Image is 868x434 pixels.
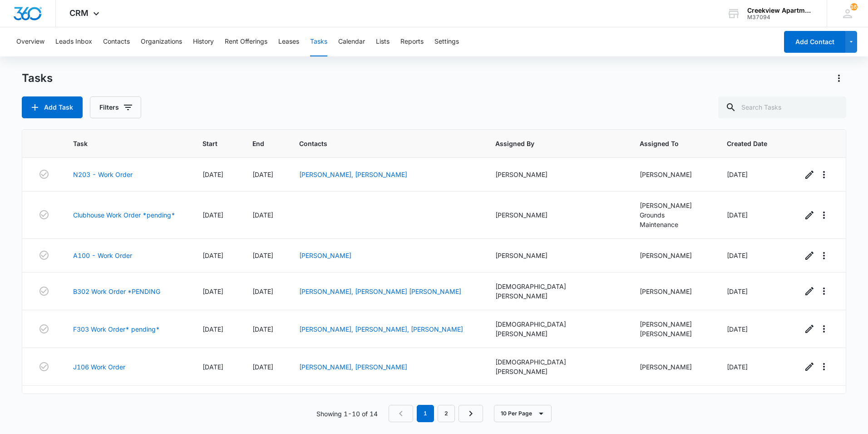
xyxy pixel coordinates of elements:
[727,288,748,295] span: [DATE]
[69,8,89,18] span: CRM
[338,27,365,56] button: Calendar
[316,409,378,419] p: Showing 1-10 of 14
[727,325,748,333] span: [DATE]
[73,251,132,260] a: A100 - Work Order
[727,252,748,259] span: [DATE]
[16,27,44,56] button: Overview
[400,27,424,56] button: Reports
[640,251,705,260] div: [PERSON_NAME]
[73,362,125,372] a: J106 Work Order
[727,363,748,371] span: [DATE]
[640,362,705,372] div: [PERSON_NAME]
[252,211,273,219] span: [DATE]
[718,96,846,118] input: Search Tasks
[747,14,814,20] div: account id
[90,96,141,118] button: Filters
[389,405,483,422] nav: Pagination
[73,210,175,220] a: Clubhouse Work Order *pending*
[252,252,273,259] span: [DATE]
[299,139,460,148] span: Contacts
[727,171,748,178] span: [DATE]
[252,288,273,295] span: [DATE]
[727,139,767,148] span: Created Date
[252,139,264,148] span: End
[747,7,814,14] div: account name
[299,288,461,295] a: [PERSON_NAME], [PERSON_NAME] [PERSON_NAME]
[494,405,552,422] button: 10 Per Page
[495,251,618,260] div: [PERSON_NAME]
[640,287,705,296] div: [PERSON_NAME]
[252,325,273,333] span: [DATE]
[202,171,223,178] span: [DATE]
[850,3,858,10] div: notifications count
[376,27,390,56] button: Lists
[252,171,273,178] span: [DATE]
[278,27,299,56] button: Leases
[73,139,168,148] span: Task
[417,405,434,422] em: 1
[495,319,618,338] div: [DEMOGRAPHIC_DATA][PERSON_NAME]
[784,31,845,53] button: Add Contact
[727,211,748,219] span: [DATE]
[640,319,705,329] div: [PERSON_NAME]
[640,210,705,229] div: Grounds Maintenance
[202,363,223,371] span: [DATE]
[73,324,160,334] a: F303 Work Order* pending*
[22,71,53,85] h1: Tasks
[141,27,182,56] button: Organizations
[103,27,130,56] button: Contacts
[193,27,214,56] button: History
[299,363,407,371] a: [PERSON_NAME], [PERSON_NAME]
[495,210,618,220] div: [PERSON_NAME]
[438,405,455,422] a: Page 2
[640,329,705,338] div: [PERSON_NAME]
[55,27,92,56] button: Leads Inbox
[495,357,618,376] div: [DEMOGRAPHIC_DATA][PERSON_NAME]
[202,139,217,148] span: Start
[252,363,273,371] span: [DATE]
[225,27,267,56] button: Rent Offerings
[22,96,83,118] button: Add Task
[640,201,705,210] div: [PERSON_NAME]
[459,405,483,422] a: Next Page
[640,170,705,179] div: [PERSON_NAME]
[310,27,327,56] button: Tasks
[495,282,618,301] div: [DEMOGRAPHIC_DATA][PERSON_NAME]
[850,3,858,10] span: 162
[202,288,223,295] span: [DATE]
[832,71,846,86] button: Actions
[202,252,223,259] span: [DATE]
[202,325,223,333] span: [DATE]
[73,170,133,179] a: N203 - Work Order
[434,27,459,56] button: Settings
[299,252,351,259] a: [PERSON_NAME]
[73,287,160,296] a: B302 Work Order *PENDING
[495,170,618,179] div: [PERSON_NAME]
[299,325,463,333] a: [PERSON_NAME], [PERSON_NAME], [PERSON_NAME]
[299,171,407,178] a: [PERSON_NAME], [PERSON_NAME]
[640,139,692,148] span: Assigned To
[202,211,223,219] span: [DATE]
[495,139,605,148] span: Assigned By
